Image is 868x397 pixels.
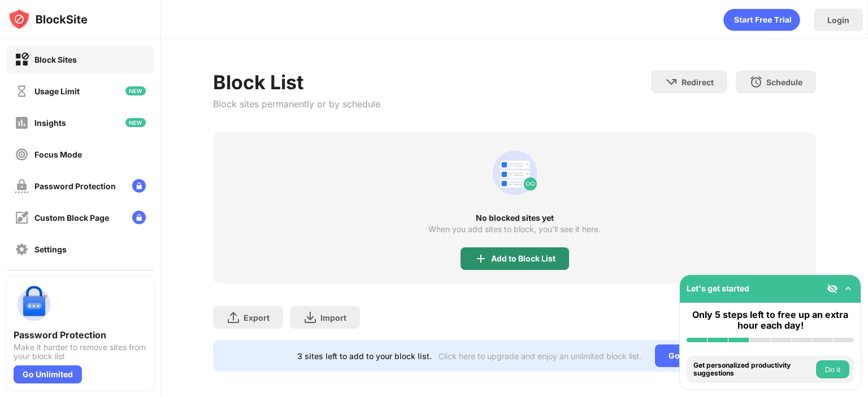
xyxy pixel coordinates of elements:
img: new-icon.svg [125,118,146,127]
div: No blocked sites yet [213,213,816,223]
img: eye-not-visible.svg [827,283,838,294]
img: settings-off.svg [15,242,29,256]
div: Go Unlimited [14,365,82,383]
div: Focus Mode [34,150,82,159]
div: Block List [213,71,380,94]
div: Make it harder to remove sites from your block list [14,343,147,361]
div: Block Sites [34,55,77,64]
div: animation [723,8,800,31]
div: Block sites permanently or by schedule [213,98,380,110]
button: Do it [816,360,849,378]
img: new-icon.svg [125,86,146,95]
div: Export [244,313,270,322]
img: logo-blocksite.svg [8,8,88,30]
div: Only 5 steps left to free up an extra hour each day! [687,309,854,331]
img: password-protection-off.svg [15,179,29,193]
img: block-on.svg [15,53,29,67]
div: Usage Limit [34,86,80,96]
img: lock-menu.svg [132,211,146,224]
div: Custom Block Page [34,213,109,223]
img: lock-menu.svg [132,179,146,193]
img: push-password-protection.svg [14,284,54,325]
img: customize-block-page-off.svg [15,211,29,225]
div: Login [827,15,849,25]
div: Insights [34,118,66,128]
div: Schedule [766,77,802,87]
div: Password Protection [34,181,116,191]
img: omni-setup-toggle.svg [843,283,854,294]
div: Import [320,313,346,322]
div: animation [488,146,542,200]
img: time-usage-off.svg [15,84,29,98]
div: When you add sites to block, you’ll see it here. [428,225,601,234]
div: Let's get started [687,283,749,293]
div: Redirect [682,77,714,87]
div: Go Unlimited [655,344,732,367]
div: 3 sites left to add to your block list. [297,351,432,361]
img: insights-off.svg [15,116,29,130]
div: Get personalized productivity suggestions [693,361,813,378]
div: Settings [34,245,67,254]
img: focus-off.svg [15,147,29,162]
div: Click here to upgrade and enjoy an unlimited block list. [439,351,641,361]
div: Add to Block List [491,254,555,263]
div: Password Protection [14,329,147,341]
